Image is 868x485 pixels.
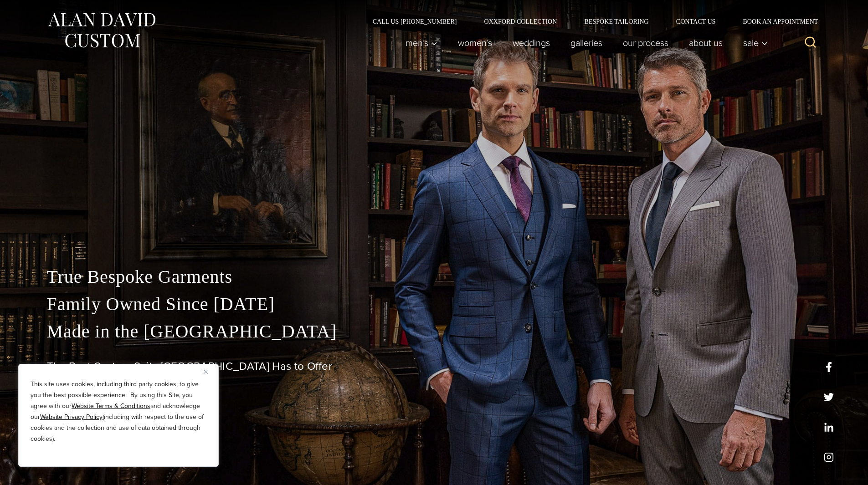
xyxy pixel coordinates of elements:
a: About Us [678,34,733,52]
a: Website Terms & Conditions [72,401,150,411]
a: Call Us [PHONE_NUMBER] [359,18,471,25]
img: Alan David Custom [47,10,156,51]
button: Close [204,366,215,377]
span: Sale [743,38,768,47]
a: Book an Appointment [729,18,821,25]
a: Website Privacy Policy [40,412,103,422]
p: True Bespoke Garments Family Owned Since [DATE] Made in the [GEOGRAPHIC_DATA] [47,263,822,345]
a: Contact Us [663,18,729,25]
a: Oxxford Collection [470,18,570,25]
img: Close [204,370,208,374]
span: Men’s [406,38,437,47]
a: weddings [502,34,560,52]
nav: Primary Navigation [395,34,772,52]
h1: The Best Custom Suits [GEOGRAPHIC_DATA] Has to Offer [47,360,822,373]
a: Women’s [447,34,502,52]
a: Bespoke Tailoring [570,18,662,25]
p: This site uses cookies, including third party cookies, to give you the best possible experience. ... [31,379,206,444]
nav: Secondary Navigation [359,18,822,25]
a: Galleries [560,34,612,52]
button: View Search Form [800,32,822,54]
a: Our Process [612,34,678,52]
